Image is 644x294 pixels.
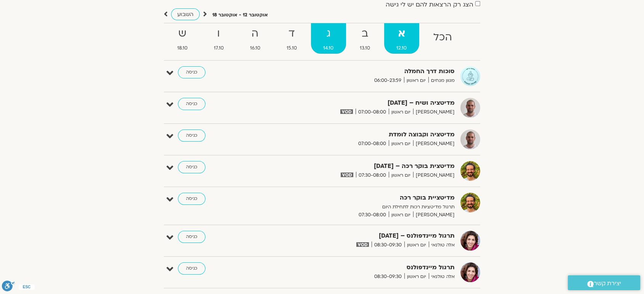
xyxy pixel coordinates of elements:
[356,140,389,148] span: 07:00-08:00
[274,25,309,42] strong: ד
[356,242,369,247] img: vodicon
[268,66,455,77] strong: סוכות דרך החמלה
[404,241,429,249] span: יום ראשון
[311,44,346,52] span: 14.10
[348,25,383,42] strong: ב
[356,211,389,219] span: 07:30-08:00
[268,129,455,140] strong: מדיטציה וקבוצה לומדת
[268,193,455,203] strong: מדיטציית בוקר רכה
[341,173,353,177] img: vodicon
[389,211,413,219] span: יום ראשון
[178,161,205,173] a: כניסה
[178,193,205,205] a: כניסה
[178,262,205,275] a: כניסה
[413,171,455,179] span: [PERSON_NAME]
[404,273,429,281] span: יום ראשון
[389,171,413,179] span: יום ראשון
[268,203,455,211] p: תרגול מדיטציות רכות לתחילת היום
[212,11,268,19] p: אוקטובר 12 - אוקטובר 18
[165,44,200,52] span: 18.10
[178,98,205,110] a: כניסה
[421,29,464,46] strong: הכל
[311,23,346,54] a: ג14.10
[237,25,272,42] strong: ה
[311,25,346,42] strong: ג
[389,108,413,116] span: יום ראשון
[268,98,455,108] strong: מדיטציה ושיח – [DATE]
[178,129,205,142] a: כניסה
[384,44,419,52] span: 12.10
[177,11,194,18] span: השבוע
[384,25,419,42] strong: א
[428,77,455,85] span: מגוון מנחים
[268,231,455,241] strong: תרגול מיינדפולנס – [DATE]
[372,273,404,281] span: 08:30-09:30
[165,25,200,42] strong: ש
[171,8,200,20] a: השבוע
[201,25,236,42] strong: ו
[372,77,404,85] span: 06:00-23:59
[356,108,389,116] span: 07:00-08:00
[389,140,413,148] span: יום ראשון
[268,262,455,273] strong: תרגול מיינדפולנס
[348,23,383,54] a: ב13.10
[201,23,236,54] a: ו17.10
[594,278,621,289] span: יצירת קשר
[348,44,383,52] span: 13.10
[237,44,272,52] span: 16.10
[413,211,455,219] span: [PERSON_NAME]
[237,23,272,54] a: ה16.10
[413,108,455,116] span: [PERSON_NAME]
[268,161,455,171] strong: מדיטצית בוקר רכה – [DATE]
[429,273,455,281] span: אלה טולנאי
[421,23,464,54] a: הכל
[356,171,389,179] span: 07:30-08:00
[384,23,419,54] a: א12.10
[568,275,640,290] a: יצירת קשר
[201,44,236,52] span: 17.10
[404,77,428,85] span: יום ראשון
[274,44,309,52] span: 15.10
[274,23,309,54] a: ד15.10
[372,241,404,249] span: 08:30-09:30
[413,140,455,148] span: [PERSON_NAME]
[340,109,353,114] img: vodicon
[178,66,205,78] a: כניסה
[178,231,205,243] a: כניסה
[165,23,200,54] a: ש18.10
[429,241,455,249] span: אלה טולנאי
[386,1,473,8] label: הצג רק הרצאות להם יש לי גישה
